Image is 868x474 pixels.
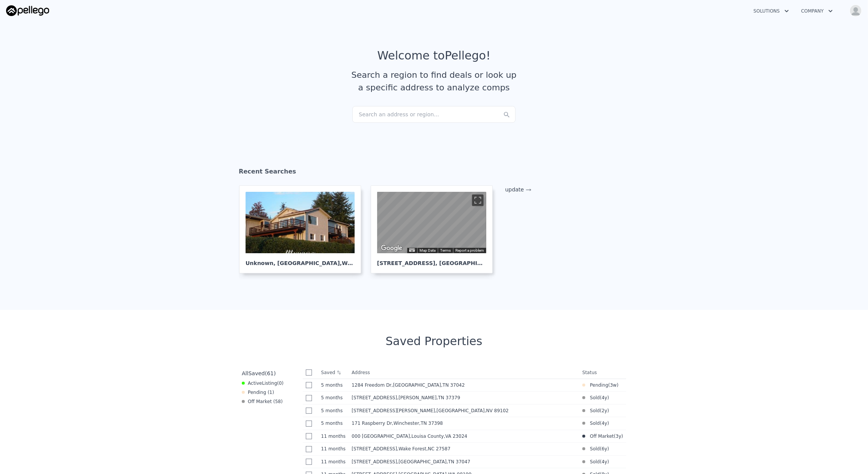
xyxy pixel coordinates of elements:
[379,243,404,253] a: Open this area in Google Maps (opens a new window)
[392,421,446,426] span: , Winchester
[437,395,460,400] span: , TN 37379
[602,395,608,401] time: 2021-06-18 05:00
[379,243,404,253] img: Google
[397,459,473,464] span: , [GEOGRAPHIC_DATA]
[377,253,486,267] div: [STREET_ADDRESS] , [GEOGRAPHIC_DATA]
[447,459,470,464] span: , TN 37047
[6,5,49,16] img: Pellego
[352,106,516,123] div: Search an address or region...
[585,433,616,439] span: Off Market (
[321,395,346,401] time: 2025-04-01 17:44
[435,408,512,413] span: , [GEOGRAPHIC_DATA]
[248,370,265,376] span: Saved
[349,366,579,379] th: Address
[602,420,608,426] time: 2022-01-25 06:00
[397,395,463,400] span: , [PERSON_NAME]
[352,395,397,400] span: [STREET_ADDRESS]
[607,459,609,465] span: )
[607,446,609,452] span: )
[397,446,453,452] span: , Wake Forest
[602,408,608,414] time: 2023-09-23 12:52
[377,192,486,253] div: Street View
[579,366,626,379] th: Status
[392,382,468,388] span: , [GEOGRAPHIC_DATA]
[441,382,465,388] span: , TN 37042
[617,382,619,388] span: )
[505,186,532,193] a: update
[440,248,451,252] a: Terms (opens in new tab)
[239,185,367,273] a: Unknown, [GEOGRAPHIC_DATA],WA 98136
[607,395,609,401] span: )
[352,421,392,426] span: 171 Raspberry Dr
[585,446,602,452] span: Sold (
[409,248,415,252] button: Keyboard shortcuts
[419,421,443,426] span: , TN 37398
[850,5,862,17] img: avatar
[340,260,372,266] span: , WA 98136
[426,446,450,452] span: , NC 27587
[585,395,602,401] span: Sold (
[607,420,609,426] span: )
[607,408,609,414] span: )
[239,334,629,348] div: Saved Properties
[747,4,795,18] button: Solutions
[378,49,491,63] div: Welcome to Pellego !
[318,366,349,379] th: Saved
[321,382,346,388] time: 2025-04-01 17:44
[242,398,283,405] div: Off Market ( 58 )
[485,408,509,413] span: , NV 89102
[239,161,629,185] div: Recent Searches
[352,459,397,464] span: [STREET_ADDRESS]
[616,433,622,439] time: 2023-01-10 06:00
[349,69,519,94] div: Search a region to find deals or look up a specific address to analyze comps
[352,446,397,452] span: [STREET_ADDRESS]
[352,408,435,413] span: [STREET_ADDRESS][PERSON_NAME]
[585,408,602,414] span: Sold (
[444,434,468,439] span: , VA 23024
[472,194,484,206] button: Toggle fullscreen view
[621,433,623,439] span: )
[246,253,355,267] div: Unknown , [GEOGRAPHIC_DATA]
[610,382,617,388] time: 2025-08-06 23:59
[377,192,486,253] div: Map
[352,382,391,388] span: 1284 Freedom Dr
[585,459,602,465] span: Sold (
[321,433,346,439] time: 2024-10-16 20:40
[585,420,602,426] span: Sold (
[410,434,470,439] span: , Louisa County
[352,434,410,439] span: 000 [GEOGRAPHIC_DATA]
[420,248,436,253] button: Map Data
[455,248,484,252] a: Report a problem
[602,459,608,465] time: 2021-11-10 06:00
[795,4,839,18] button: Company
[248,380,284,386] span: Active ( 0 )
[242,389,274,395] div: Pending ( 1 )
[585,382,610,388] span: Pending (
[371,185,499,273] a: Map [STREET_ADDRESS], [GEOGRAPHIC_DATA]
[321,446,346,452] time: 2024-10-16 17:54
[321,420,346,426] time: 2025-03-28 18:53
[321,459,346,465] time: 2024-10-10 17:53
[321,408,346,414] time: 2025-04-01 17:44
[242,370,276,377] div: All ( 61 )
[262,381,277,386] span: Listing
[602,446,608,452] time: 2020-02-13 00:00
